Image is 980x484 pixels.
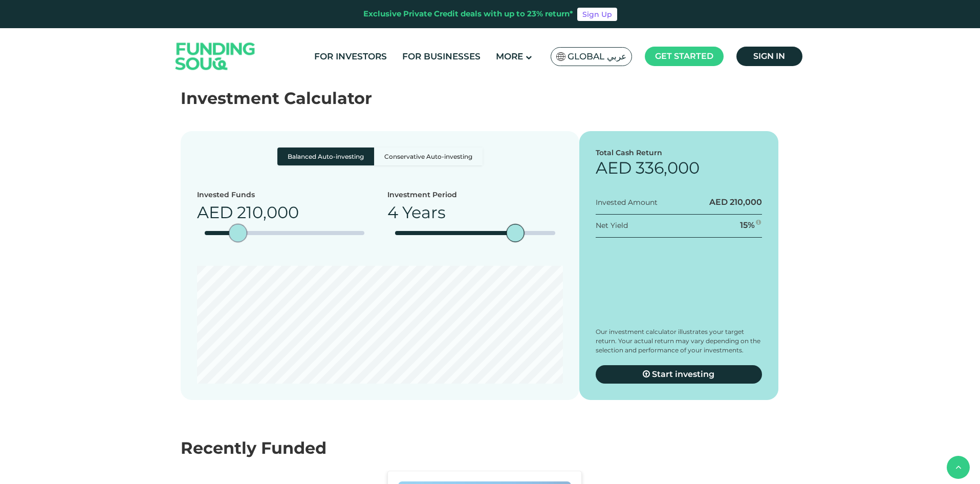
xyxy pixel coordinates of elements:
[237,202,299,222] span: 210,000
[596,148,763,158] div: Total Cash Return
[655,51,713,61] span: Get started
[205,231,365,235] tc-range-slider: amount slider
[165,31,266,82] img: Logo
[400,48,483,65] a: For Businesses
[363,8,573,20] div: Exclusive Private Credit deals with up to 23% return*
[730,197,762,207] span: 210,000
[577,8,617,21] a: Sign Up
[181,438,326,458] span: Recently Funded
[756,219,761,225] i: 15 forecasted net yield ~ 23% IRR
[596,328,760,354] span: Our investment calculator illustrates your target return. Your actual return may vary depending o...
[652,369,714,379] span: Start investing
[568,51,626,62] span: Global عربي
[284,88,372,108] span: Calculator
[748,220,755,230] span: %
[387,190,457,200] div: Investment Period
[596,221,628,230] span: Net Yield
[387,202,446,222] span: 4 Years
[312,48,389,65] a: For Investors
[740,220,748,230] span: 15
[181,88,279,108] span: Investment
[709,197,728,207] span: AED
[197,202,233,222] span: AED
[277,148,374,165] label: Balanced Auto-investing
[636,158,700,178] span: 336,000
[736,47,802,66] a: Sign in
[947,456,970,479] button: back
[395,231,555,235] tc-range-slider: date slider
[496,51,523,61] span: More
[277,148,483,165] div: Basic radio toggle button group
[753,51,785,61] span: Sign in
[596,197,658,208] div: Invested Amount
[374,148,483,165] label: Conservative Auto-investing
[197,190,299,200] div: Invested Funds
[596,158,631,178] span: AED
[596,365,763,384] a: Start investing
[556,52,565,61] img: SA Flag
